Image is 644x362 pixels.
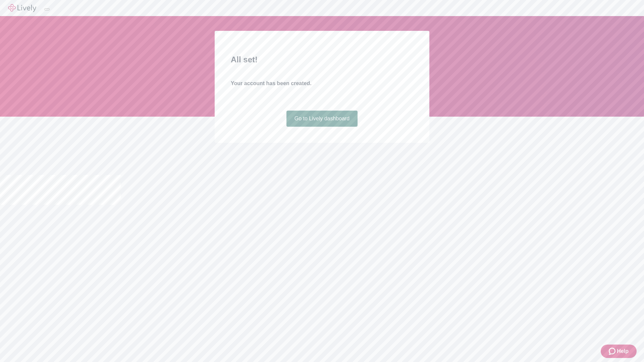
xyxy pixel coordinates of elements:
[231,79,413,87] h4: Your account has been created.
[231,54,413,66] h2: All set!
[286,111,358,127] a: Go to Lively dashboard
[8,4,36,12] img: Lively
[44,8,50,10] button: Log out
[617,347,629,355] span: Help
[601,345,637,358] button: Zendesk support iconHelp
[609,347,617,355] svg: Zendesk support icon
